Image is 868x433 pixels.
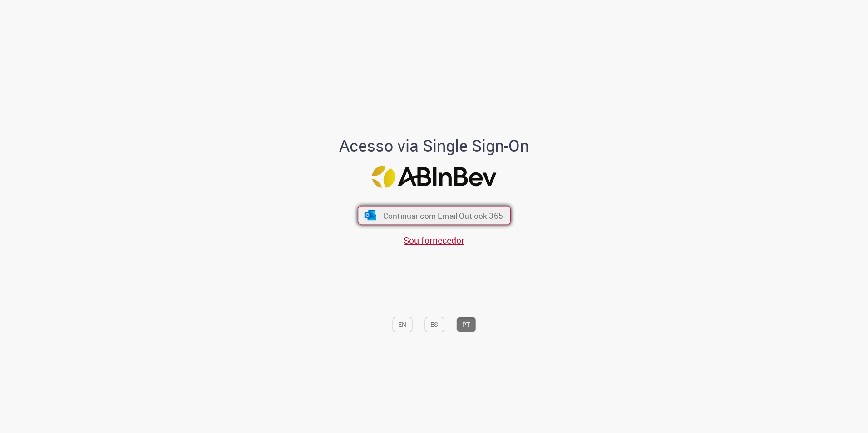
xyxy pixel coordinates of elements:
[424,317,444,332] button: ES
[358,206,511,225] button: ícone Azure/Microsoft 360 Continuar com Email Outlook 365
[364,210,377,220] img: ícone Azure/Microsoft 360
[404,234,464,246] a: Sou fornecedor
[383,210,503,221] span: Continuar com Email Outlook 365
[392,317,412,332] button: EN
[308,137,560,155] h1: Acesso via Single Sign-On
[372,166,496,188] img: Logo ABInBev
[456,317,476,332] button: PT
